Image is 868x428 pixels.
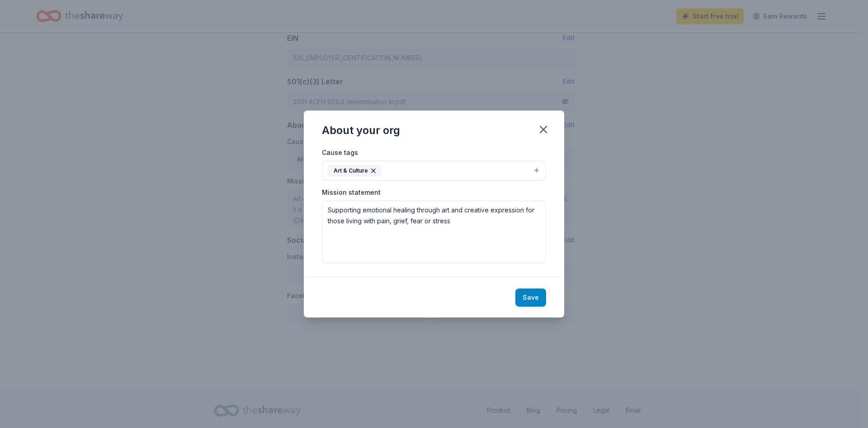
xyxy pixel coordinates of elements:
label: Mission statement [322,188,381,197]
label: Cause tags [322,148,358,157]
div: About your org [322,123,400,138]
button: Art & Culture [322,161,546,181]
button: Save [515,289,546,307]
textarea: Supporting emotional healing through art and creative expression for those living with pain, grie... [322,201,546,263]
div: Art & Culture [328,165,381,177]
